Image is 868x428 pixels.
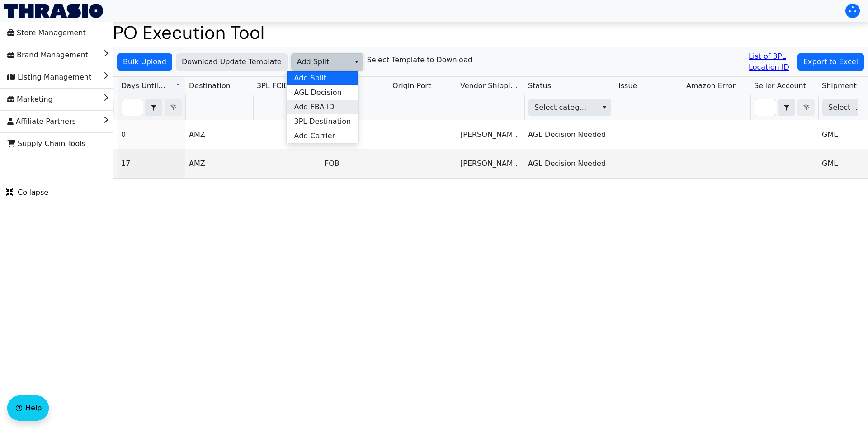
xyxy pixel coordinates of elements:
[185,120,253,149] td: AMZ
[367,56,472,64] h6: Select Template to Download
[7,70,91,85] span: Listing Management
[7,395,49,421] button: Help floatingactionbutton
[828,102,862,113] span: Select Shipment Owner
[7,48,88,62] span: Brand Management
[524,95,615,120] th: Filter
[778,99,795,116] span: Choose Operator
[524,149,615,178] td: AGL Decision Needed
[6,187,48,198] span: Collapse
[392,80,431,91] span: Origin Port
[618,80,637,91] span: Issue
[113,22,868,43] h1: PO Execution Tool
[185,149,253,178] td: AMZ
[145,99,162,116] span: Choose Operator
[189,80,231,91] span: Destination
[118,120,185,149] td: 0
[7,92,53,107] span: Marketing
[528,80,551,91] span: Status
[123,56,166,67] span: Bulk Upload
[598,99,611,116] button: select
[122,99,143,116] input: Filter
[457,149,524,178] td: [PERSON_NAME] Hangzhou Huayi Home textile Co.,Ltd [STREET_ADDRESS]
[350,54,363,70] button: select
[146,99,162,116] button: select
[182,56,282,67] span: Download Update Template
[4,4,103,18] img: Thrasio Logo
[686,80,736,91] span: Amazon Error
[176,53,288,71] button: Download Update Template
[7,114,76,129] span: Affiliate Partners
[25,403,42,414] span: Help
[294,73,326,84] span: Add Split
[457,120,524,149] td: [PERSON_NAME] Hangzhou Huayi Home textile Co.,Ltd [STREET_ADDRESS]
[755,99,776,116] input: Filter
[118,95,185,120] th: Filter
[297,56,344,67] span: Add Split
[778,99,795,116] button: select
[121,80,168,91] span: Days Until ERD
[750,95,818,120] th: Filter
[534,102,590,113] span: Select category
[754,80,806,91] span: Seller Account
[797,53,864,71] button: Export to Excel
[294,116,351,127] span: 3PL Destination
[117,53,172,71] button: Bulk Upload
[524,120,615,149] td: AGL Decision Needed
[118,149,185,178] td: 17
[294,87,341,98] span: AGL Decision
[294,102,334,113] span: Add FBA ID
[7,136,85,151] span: Supply Chain Tools
[7,26,86,40] span: Store Management
[321,149,389,178] td: FOB
[749,51,794,73] a: List of 3PL Location ID
[803,56,858,67] span: Export to Excel
[460,80,521,91] span: Vendor Shipping Address
[294,131,335,141] span: Add Carrier
[257,80,297,91] span: 3PL FCID #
